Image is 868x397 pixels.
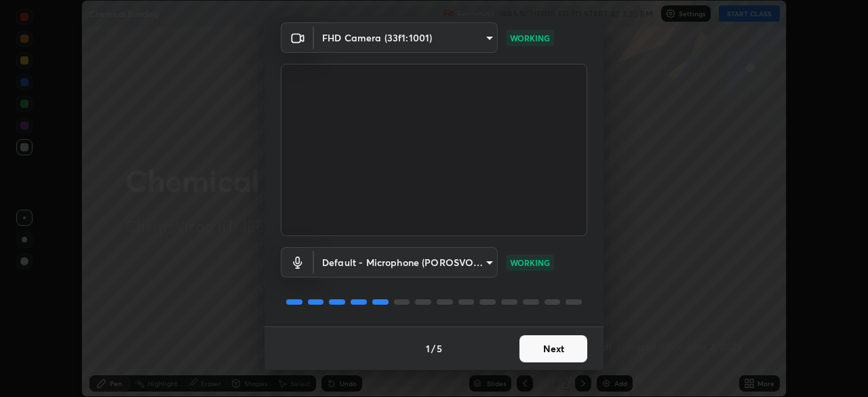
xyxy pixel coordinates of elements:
h4: / [431,341,435,356]
p: WORKING [510,32,550,44]
p: WORKING [510,257,550,269]
div: FHD Camera (33f1:1001) [314,22,498,53]
h4: 1 [426,341,430,356]
div: FHD Camera (33f1:1001) [314,247,498,278]
button: Next [519,335,587,362]
h4: 5 [437,341,442,356]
